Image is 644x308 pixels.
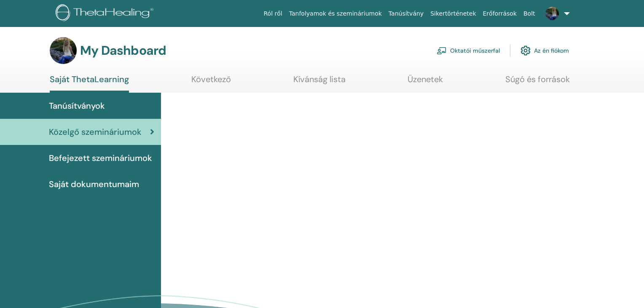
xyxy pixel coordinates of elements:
a: Kívánság lista [293,74,346,91]
a: Ról ről [260,6,286,21]
img: chalkboard-teacher.svg [437,47,447,54]
h3: My Dashboard [80,43,166,58]
a: Tanfolyamok és szemináriumok [286,6,385,21]
a: Üzenetek [408,74,443,91]
span: Tanúsítványok [49,99,105,112]
span: Befejezett szemináriumok [49,152,152,164]
a: Bolt [520,6,539,21]
a: Következő [191,74,231,91]
a: Sikertörténetek [427,6,479,21]
img: default.jpg [50,37,77,64]
span: Közelgő szemináriumok [49,126,142,138]
img: logo.png [56,4,156,23]
img: cog.svg [521,43,531,58]
a: Súgó és források [505,74,570,91]
a: Erőforrások [480,6,520,21]
a: Tanúsítvány [385,6,427,21]
a: Az én fiókom [521,41,569,60]
img: default.jpg [545,7,559,20]
span: Saját dokumentumaim [49,178,139,190]
a: Saját ThetaLearning [50,74,129,93]
a: Oktatói műszerfal [437,41,500,60]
